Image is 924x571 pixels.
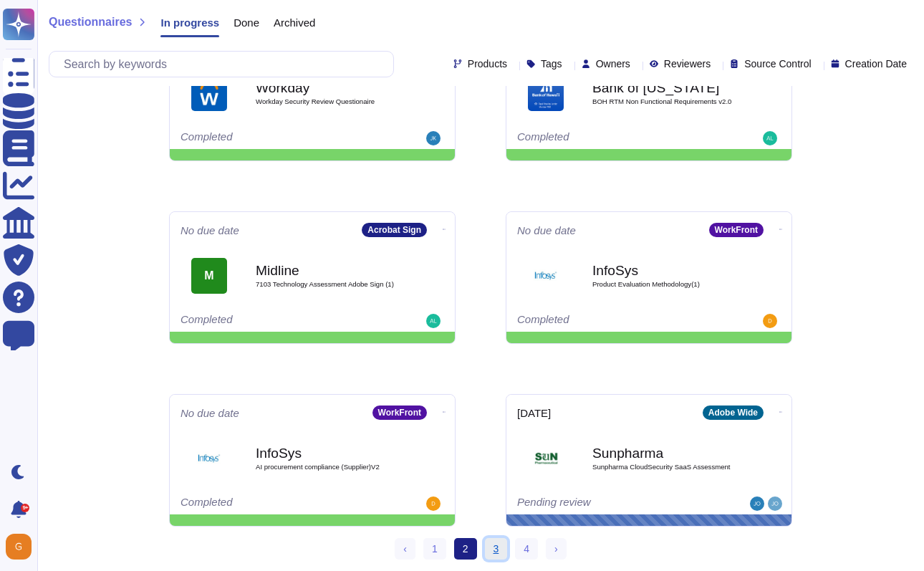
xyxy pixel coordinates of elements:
a: 4 [515,538,538,560]
div: 9+ [21,504,29,512]
span: Products [468,59,507,69]
span: › [554,543,558,555]
span: Workday Security Review Questionaire [256,98,399,105]
div: Adobe Wide [703,406,764,420]
span: Reviewers [664,59,711,69]
span: Questionnaires [49,16,132,28]
div: Completed [517,131,693,145]
img: user [426,496,441,511]
div: Completed [181,314,356,328]
img: user [750,496,764,511]
span: Owners [596,59,630,69]
span: Done [234,17,259,28]
img: user [6,534,32,560]
img: Logo [528,441,564,476]
img: Logo [528,75,564,111]
span: Product Evaluation Methodology(1) [592,281,736,288]
b: Workday [256,81,399,95]
span: Archived [274,17,315,28]
b: InfoSys [592,264,736,277]
b: InfoSys [256,446,399,460]
a: 3 [485,538,508,560]
span: ‹ [403,543,407,555]
button: user [3,531,42,562]
b: Bank of [US_STATE] [592,81,736,95]
span: AI procurement compliance (Supplier)V2 [256,464,399,471]
div: WorkFront [372,406,427,420]
div: Acrobat Sign [362,223,427,237]
input: Search by keywords [57,52,393,77]
img: Logo [191,75,227,111]
span: [DATE] [517,408,551,418]
div: M [191,258,227,294]
span: Creation Date [845,59,907,69]
div: Completed [181,496,356,511]
img: Logo [191,441,227,476]
div: Completed [517,314,693,328]
div: Completed [181,131,356,145]
img: user [763,314,777,328]
b: Midline [256,264,399,277]
div: Pending review [517,496,693,511]
a: 1 [423,538,446,560]
div: WorkFront [709,223,764,237]
span: No due date [181,408,239,418]
b: Sunpharma [592,446,736,460]
img: user [426,131,441,145]
span: Sunpharma CloudSecurity SaaS Assessment [592,464,736,471]
span: No due date [181,225,239,236]
img: Logo [528,258,564,294]
span: No due date [517,225,576,236]
img: user [763,131,777,145]
span: 7103 Technology Assessment Adobe Sign (1) [256,281,399,288]
span: Source Control [744,59,811,69]
span: 2 [454,538,477,560]
img: user [768,496,782,511]
span: BOH RTM Non Functional Requirements v2.0 [592,98,736,105]
span: In progress [160,17,219,28]
span: Tags [541,59,562,69]
img: user [426,314,441,328]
